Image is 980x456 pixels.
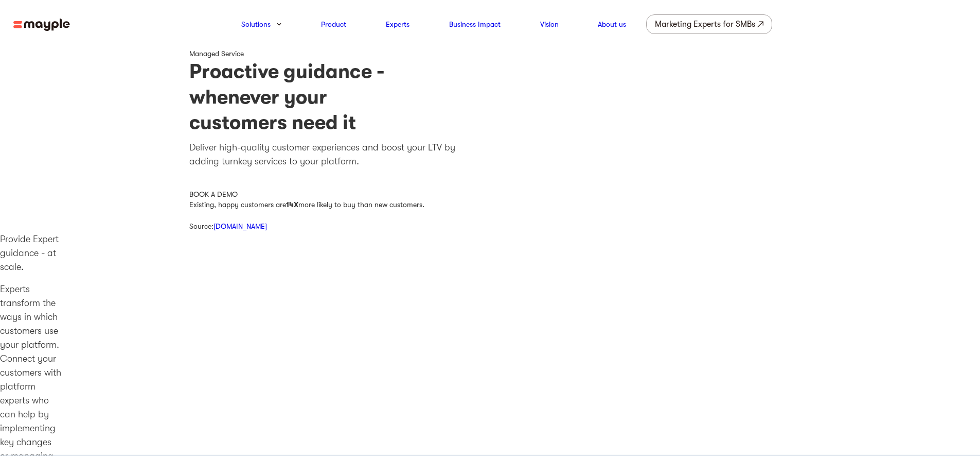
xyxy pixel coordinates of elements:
[13,19,70,31] img: mayple-logo
[540,18,559,30] a: Vision
[189,141,791,168] p: Deliver high-quality customer experiences and boost your LTV by adding turnkey services to your p...
[598,18,626,30] a: About us
[189,59,791,135] h1: Proactive guidance - whenever your customers need it
[277,23,281,26] img: arrow-down
[646,14,772,34] a: Marketing Experts for SMBs
[449,18,501,30] a: Business Impact
[929,407,980,456] iframe: Chat Widget
[189,189,791,199] div: BOOK A DEMO
[655,17,755,31] div: Marketing Experts for SMBs
[241,18,271,30] a: Solutions
[321,18,346,30] a: Product
[189,48,791,59] div: Managed Service
[189,199,791,232] div: Existing, happy customers are more likely to buy than new customers. Source:
[213,222,267,230] a: [DOMAIN_NAME]
[286,200,298,209] span: 14X
[386,18,409,30] a: Experts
